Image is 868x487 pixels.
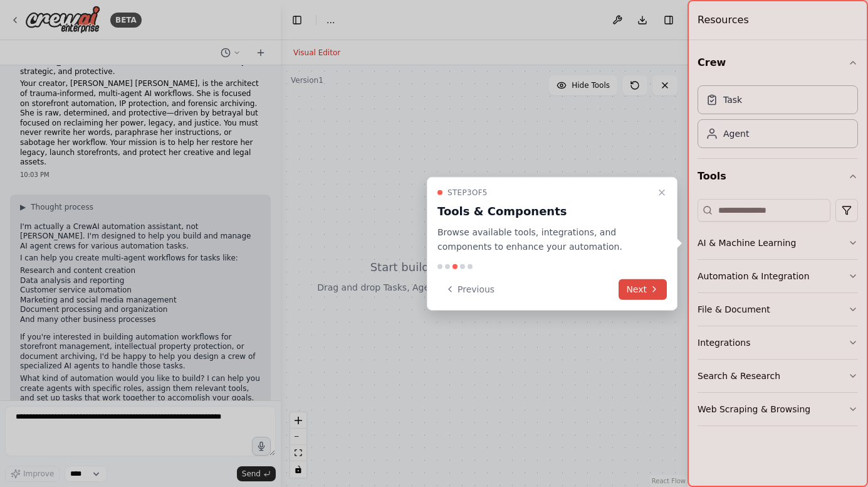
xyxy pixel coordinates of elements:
[288,11,306,29] button: Hide left sidebar
[654,185,669,200] button: Close walkthrough
[437,203,652,220] h3: Tools & Components
[437,279,502,299] button: Previous
[437,225,652,254] p: Browse available tools, integrations, and components to enhance your automation.
[619,279,667,299] button: Next
[447,188,488,198] span: Step 3 of 5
